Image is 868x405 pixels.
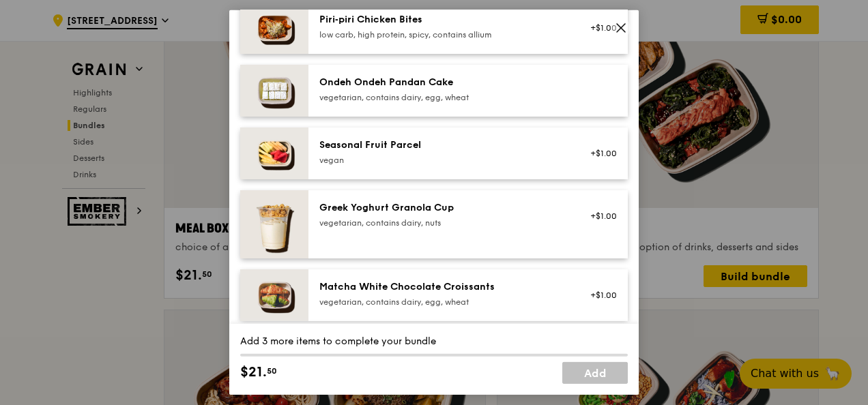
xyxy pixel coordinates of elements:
img: daily_normal_Matcha_White_Chocolate_Croissants-HORZ.jpg [240,269,308,321]
div: Seasonal Fruit Parcel [319,138,564,152]
span: $21. [240,362,267,382]
div: vegetarian, contains dairy, egg, wheat [319,92,564,103]
div: +$1.00 [581,22,617,33]
div: +$1.00 [581,211,617,222]
div: +$1.00 [581,290,617,301]
img: daily_normal_Greek_Yoghurt_Granola_Cup.jpeg [240,190,308,258]
div: Ondeh Ondeh Pandan Cake [319,76,564,89]
div: vegetarian, contains dairy, nuts [319,217,564,228]
div: vegan [319,155,564,166]
div: low carb, high protein, spicy, contains allium [319,29,564,40]
div: Greek Yoghurt Granola Cup [319,201,564,215]
img: daily_normal_Piri-Piri-Chicken-Bites-HORZ.jpg [240,2,308,54]
div: Matcha White Chocolate Croissants [319,280,564,294]
img: daily_normal_Seasonal_Fruit_Parcel__Horizontal_.jpg [240,127,308,179]
div: +$1.00 [581,148,617,159]
a: Add [562,362,628,384]
div: Piri‑piri Chicken Bites [319,13,564,27]
img: daily_normal_Ondeh_Ondeh_Pandan_Cake-HORZ.jpg [240,65,308,117]
div: vegetarian, contains dairy, egg, wheat [319,297,564,307]
div: Add 3 more items to complete your bundle [240,335,628,348]
span: 50 [267,365,277,376]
